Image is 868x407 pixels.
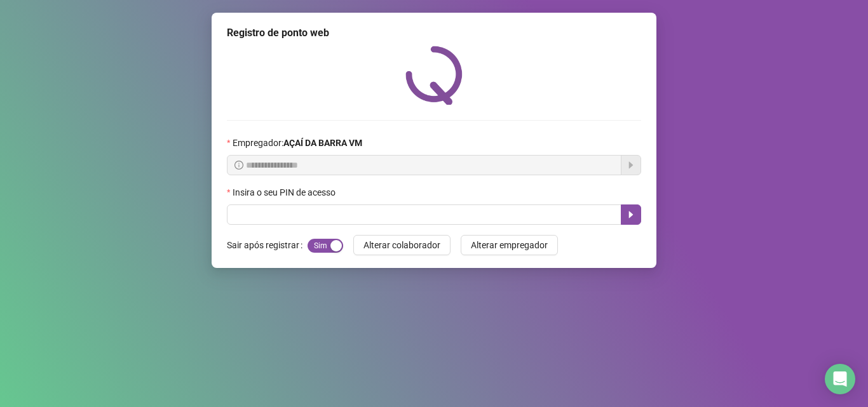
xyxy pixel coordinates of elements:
[227,185,344,199] label: Insira o seu PIN de acesso
[405,46,463,105] img: QRPoint
[353,235,451,255] button: Alterar colaborador
[461,235,558,255] button: Alterar empregador
[471,238,548,252] span: Alterar empregador
[233,136,362,150] span: Empregador :
[283,138,362,148] strong: AÇAÍ DA BARRA VM
[234,161,243,170] span: info-circle
[626,210,636,220] span: caret-right
[227,25,641,41] div: Registro de ponto web
[227,235,308,255] label: Sair após registrar
[825,364,855,394] div: Open Intercom Messenger
[363,238,440,252] span: Alterar colaborador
